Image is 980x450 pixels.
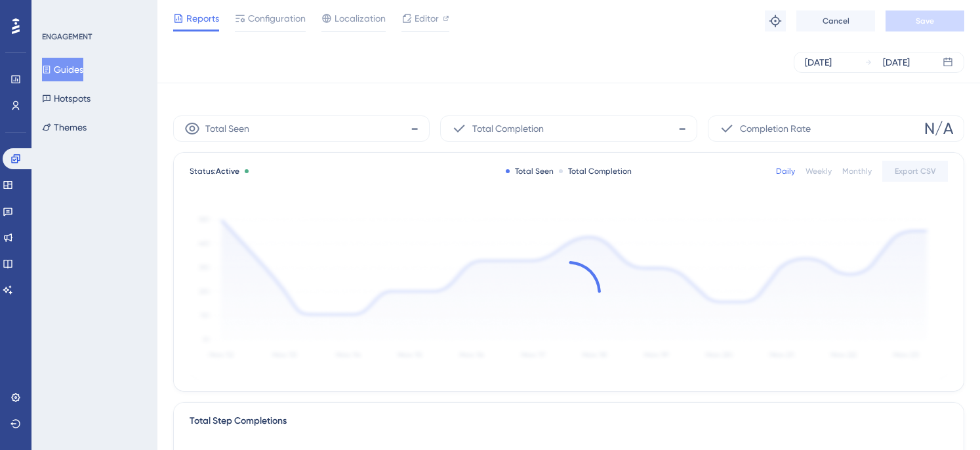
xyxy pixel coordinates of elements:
span: - [678,118,686,139]
button: Hotspots [42,87,91,110]
div: [DATE] [883,54,910,70]
span: Localization [335,10,386,26]
div: Weekly [806,166,832,176]
span: Completion Rate [740,121,811,136]
span: Active [216,167,239,176]
span: Cancel [823,16,849,26]
div: ENGAGEMENT [42,31,92,42]
span: Total Seen [205,121,249,136]
button: Save [886,10,964,31]
span: Reports [186,10,219,26]
div: Daily [776,166,795,176]
button: Export CSV [882,161,948,182]
div: Monthly [842,166,872,176]
span: Export CSV [895,166,936,176]
div: Total Completion [559,166,632,176]
span: Configuration [248,10,306,26]
span: N/A [924,118,953,139]
button: Guides [42,58,83,81]
button: Cancel [796,10,875,31]
span: - [411,118,419,139]
div: [DATE] [805,54,832,70]
span: Total Completion [472,121,544,136]
button: Themes [42,115,87,139]
span: Save [916,16,934,26]
div: Total Seen [506,166,554,176]
div: Total Step Completions [190,413,287,429]
span: Status: [190,166,239,176]
span: Editor [415,10,439,26]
